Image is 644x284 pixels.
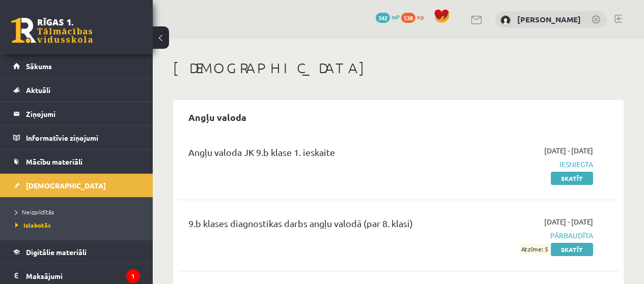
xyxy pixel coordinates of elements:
[15,221,51,229] span: Izlabotās
[468,230,593,241] span: Pārbaudīta
[13,240,140,264] a: Digitālie materiāli
[13,174,140,197] a: [DEMOGRAPHIC_DATA]
[26,61,52,71] span: Sākums
[15,207,143,216] a: Neizpildītās
[13,54,140,78] a: Sākums
[376,13,390,23] span: 342
[11,18,93,43] a: Rīgas 1. Tālmācības vidusskola
[26,102,140,125] legend: Ziņojumi
[13,150,140,173] a: Mācību materiāli
[13,102,140,125] a: Ziņojumi
[520,244,549,255] span: Atzīme: 5
[188,145,453,164] div: Angļu valoda JK 9.b klase 1. ieskaite
[544,145,593,156] span: [DATE] - [DATE]
[26,181,106,190] span: [DEMOGRAPHIC_DATA]
[376,13,400,21] a: 342 mP
[26,157,82,166] span: Mācību materiāli
[188,216,453,235] div: 9.b klases diagnostikas darbs angļu valodā (par 8. klasi)
[15,208,54,216] span: Neizpildītās
[544,216,593,227] span: [DATE] - [DATE]
[551,172,593,185] a: Skatīt
[391,13,400,21] span: mP
[26,126,140,149] legend: Informatīvie ziņojumi
[13,126,140,149] a: Informatīvie ziņojumi
[500,15,511,25] img: Keita Tutina
[401,13,415,23] span: 538
[178,105,257,129] h2: Angļu valoda
[551,243,593,256] a: Skatīt
[126,269,140,283] i: 1
[468,159,593,170] span: Iesniegta
[417,13,424,21] span: xp
[13,78,140,102] a: Aktuāli
[517,14,581,24] a: [PERSON_NAME]
[15,220,143,230] a: Izlabotās
[401,13,429,21] a: 538 xp
[173,59,624,77] h1: [DEMOGRAPHIC_DATA]
[26,85,50,94] span: Aktuāli
[26,247,87,257] span: Digitālie materiāli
